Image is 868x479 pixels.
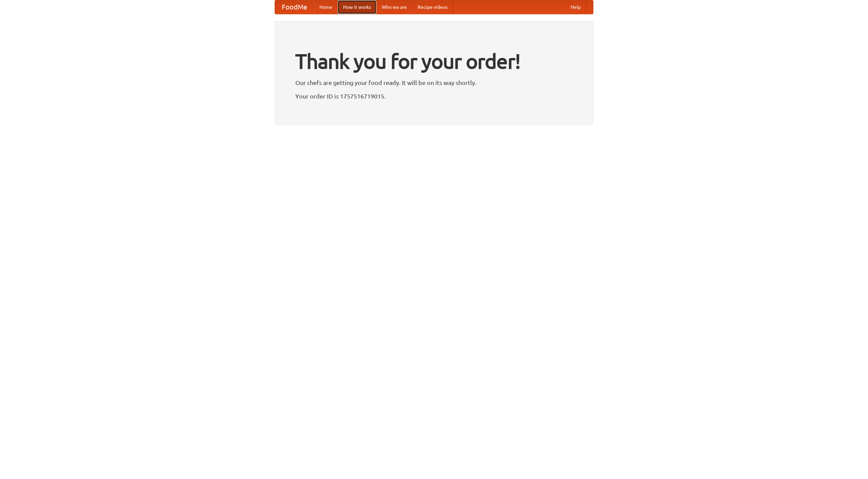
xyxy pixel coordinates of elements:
[295,91,573,101] p: Your order ID is 1757516719015.
[295,78,573,88] p: Our chefs are getting your food ready. It will be on its way shortly.
[314,0,338,14] a: Home
[412,0,453,14] a: Recipe videos
[338,0,376,14] a: How it works
[376,0,412,14] a: Who we are
[295,45,573,78] h1: Thank you for your order!
[565,0,586,14] a: Help
[275,0,314,14] a: FoodMe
